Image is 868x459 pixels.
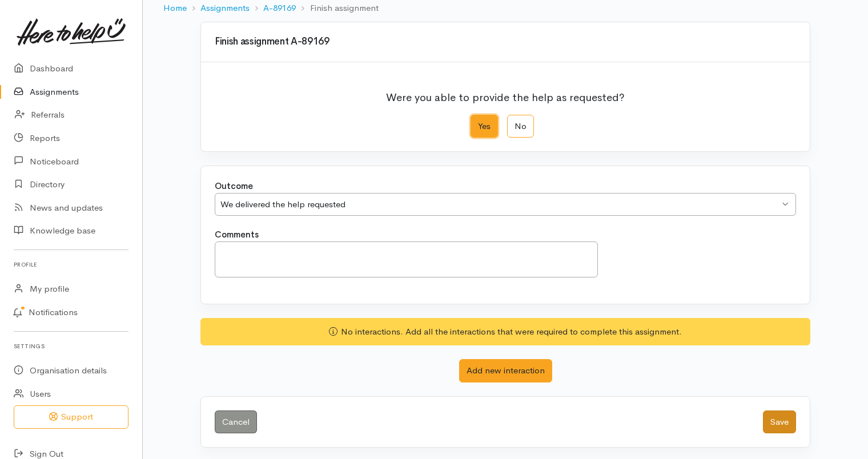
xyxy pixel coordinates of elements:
[215,228,259,241] label: Comments
[263,2,296,15] a: A-89169
[459,359,552,382] button: Add new interaction
[215,180,253,193] label: Outcome
[296,2,378,15] li: Finish assignment
[763,410,796,434] button: Save
[471,115,498,138] label: Yes
[200,318,810,346] div: No interactions. Add all the interactions that were required to complete this assignment.
[200,2,250,15] a: Assignments
[215,37,796,47] h3: Finish assignment A-89169
[507,115,534,138] label: No
[163,2,187,15] a: Home
[386,83,625,106] p: Were you able to provide the help as requested?
[14,339,128,354] h6: Settings
[220,198,779,211] div: We delivered the help requested
[14,257,128,272] h6: Profile
[215,410,257,434] a: Cancel
[14,405,128,429] button: Support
